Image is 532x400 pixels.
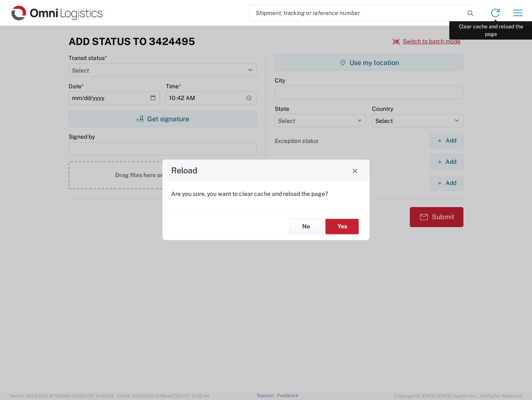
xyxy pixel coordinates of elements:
button: No [289,219,323,234]
p: Are you sure, you want to clear cache and reload the page? [171,190,361,197]
button: Close [349,165,361,176]
h4: Reload [171,165,197,177]
button: Yes [325,219,359,234]
input: Shipment, tracking or reference number [249,5,465,21]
